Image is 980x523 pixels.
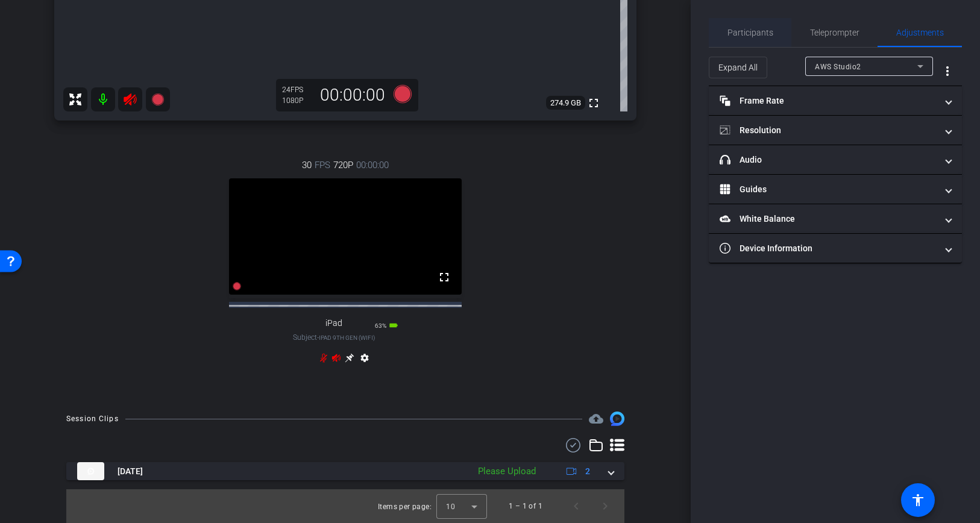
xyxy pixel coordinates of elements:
[720,95,937,107] mat-panel-title: Frame Rate
[709,145,962,174] mat-expansion-panel-header: Audio
[718,56,758,79] span: Expand All
[356,158,389,172] span: 00:00:00
[709,204,962,233] mat-expansion-panel-header: White Balance
[293,332,375,343] span: Subject
[940,64,955,78] mat-icon: more_vert
[118,465,143,478] span: [DATE]
[509,500,542,512] div: 1 – 1 of 1
[720,154,937,166] mat-panel-title: Audio
[896,28,944,37] span: Adjustments
[709,175,962,204] mat-expansion-panel-header: Guides
[709,57,767,78] button: Expand All
[720,213,937,225] mat-panel-title: White Balance
[589,412,603,426] span: Destinations for your clips
[66,462,624,480] mat-expansion-panel-header: thumb-nail[DATE]Please Upload2
[720,183,937,196] mat-panel-title: Guides
[810,28,859,37] span: Teleprompter
[325,318,342,328] span: iPad
[727,28,773,37] span: Participants
[291,86,303,94] span: FPS
[709,86,962,115] mat-expansion-panel-header: Frame Rate
[562,492,591,521] button: Previous page
[312,85,393,105] div: 00:00:00
[586,96,601,110] mat-icon: fullscreen
[472,465,542,478] div: Please Upload
[315,158,330,172] span: FPS
[585,465,590,478] span: 2
[77,462,104,480] img: thumb-nail
[319,334,375,341] span: iPad 9th Gen (WiFi)
[333,158,353,172] span: 720P
[709,234,962,263] mat-expansion-panel-header: Device Information
[282,85,312,95] div: 24
[933,57,962,86] button: More Options for Adjustments Panel
[389,321,398,330] mat-icon: battery_std
[66,413,119,425] div: Session Clips
[720,124,937,137] mat-panel-title: Resolution
[610,412,624,426] img: Session clips
[357,353,372,368] mat-icon: settings
[709,116,962,145] mat-expansion-panel-header: Resolution
[378,501,432,513] div: Items per page:
[546,96,585,110] span: 274.9 GB
[437,270,451,284] mat-icon: fullscreen
[591,492,620,521] button: Next page
[589,412,603,426] mat-icon: cloud_upload
[375,322,386,329] span: 63%
[302,158,312,172] span: 30
[911,493,925,507] mat-icon: accessibility
[720,242,937,255] mat-panel-title: Device Information
[282,96,312,105] div: 1080P
[317,333,319,342] span: -
[815,63,861,71] span: AWS Studio2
